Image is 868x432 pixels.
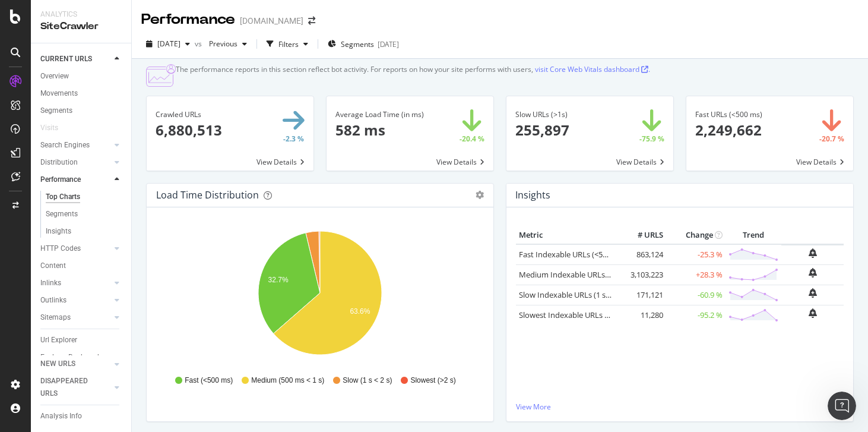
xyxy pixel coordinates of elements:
[40,122,70,134] a: Visits
[40,351,123,364] a: Explorer Bookmarks
[40,260,66,272] div: Content
[40,105,72,117] div: Segments
[40,139,90,152] div: Search Engines
[46,191,123,203] a: Top Charts
[519,269,654,280] a: Medium Indexable URLs (500 ms < 1 s)
[666,226,726,244] th: Change
[195,39,204,49] span: vs
[46,208,123,220] a: Segments
[666,264,726,285] td: +28.3 %
[40,375,111,400] a: DISAPPEARED URLS
[156,226,484,364] svg: A chart.
[619,285,666,305] td: 171,121
[40,87,123,100] a: Movements
[809,308,817,318] div: bell-plus
[40,294,111,307] a: Outlinks
[46,208,78,220] div: Segments
[619,226,666,244] th: # URLS
[40,334,123,346] a: Url Explorer
[40,311,111,324] a: Sitemaps
[40,277,111,289] a: Inlinks
[204,39,237,49] span: Previous
[40,174,81,186] div: Performance
[40,87,78,100] div: Movements
[40,294,66,307] div: Outlinks
[40,260,123,272] a: Content
[519,310,623,320] a: Slowest Indexable URLs (>2 s)
[535,64,650,74] a: visit Core Web Vitals dashboard .
[40,70,69,83] div: Overview
[666,244,726,265] td: -25.3 %
[619,305,666,325] td: 11,280
[341,39,374,49] span: Segments
[40,70,123,83] a: Overview
[40,358,75,370] div: NEW URLS
[40,105,123,117] a: Segments
[619,264,666,285] td: 3,103,223
[141,34,195,53] button: [DATE]
[40,10,122,20] div: Analytics
[828,392,856,420] iframe: Intercom live chat
[185,376,233,386] span: Fast (<500 ms)
[40,375,100,400] div: DISAPPEARED URLS
[40,53,111,65] a: CURRENT URLS
[40,20,122,33] div: SiteCrawler
[176,64,650,74] div: The performance reports in this section reflect bot activity. For reports on how your site perfor...
[40,156,78,169] div: Distribution
[40,410,123,422] a: Analysis Info
[40,156,111,169] a: Distribution
[350,307,370,316] text: 63.6%
[46,191,80,203] div: Top Charts
[619,244,666,265] td: 863,124
[40,53,92,65] div: CURRENT URLS
[516,402,844,412] a: View More
[251,376,324,386] span: Medium (500 ms < 1 s)
[40,351,104,364] div: Explorer Bookmarks
[40,311,71,324] div: Sitemaps
[40,174,111,186] a: Performance
[156,189,259,201] div: Load Time Distribution
[308,17,315,25] div: arrow-right-arrow-left
[40,139,111,152] a: Search Engines
[268,276,289,284] text: 32.7%
[515,187,550,203] h4: Insights
[323,34,404,53] button: Segments[DATE]
[40,242,111,255] a: HTTP Codes
[40,122,58,134] div: Visits
[40,358,111,370] a: NEW URLS
[410,376,455,386] span: Slowest (>2 s)
[146,64,176,87] img: CjTTJyXI.png
[40,334,77,346] div: Url Explorer
[157,39,180,49] span: 2025 Sep. 1st
[809,268,817,278] div: bell-plus
[343,376,392,386] span: Slow (1 s < 2 s)
[726,226,781,244] th: Trend
[519,289,625,300] a: Slow Indexable URLs (1 s < 2 s)
[40,242,81,255] div: HTTP Codes
[666,305,726,325] td: -95.2 %
[519,249,626,260] a: Fast Indexable URLs (<500 ms)
[666,285,726,305] td: -60.9 %
[378,39,399,49] div: [DATE]
[240,15,303,27] div: [DOMAIN_NAME]
[476,191,484,199] div: gear
[141,10,235,30] div: Performance
[809,248,817,258] div: bell-plus
[809,288,817,298] div: bell-plus
[46,225,71,238] div: Insights
[262,34,313,53] button: Filters
[278,39,299,49] div: Filters
[516,226,619,244] th: Metric
[40,410,82,422] div: Analysis Info
[40,277,61,289] div: Inlinks
[204,34,252,53] button: Previous
[46,225,123,238] a: Insights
